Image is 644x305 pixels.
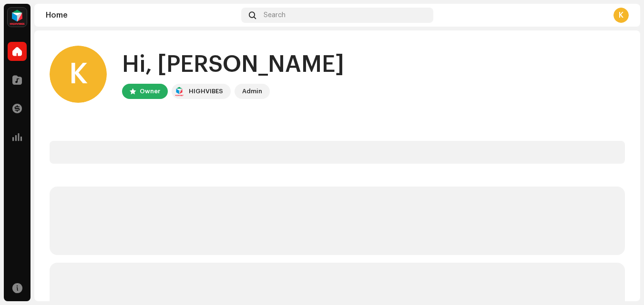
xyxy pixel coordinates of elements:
[174,86,185,97] img: feab3aad-9b62-475c-8caf-26f15a9573ee
[140,86,160,97] div: Owner
[189,86,223,97] div: HIGHVIBES
[50,46,107,103] div: K
[46,11,237,19] div: Home
[242,86,262,97] div: Admin
[613,8,629,23] div: K
[264,11,286,19] span: Search
[122,49,344,80] div: Hi, [PERSON_NAME]
[8,8,27,27] img: feab3aad-9b62-475c-8caf-26f15a9573ee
